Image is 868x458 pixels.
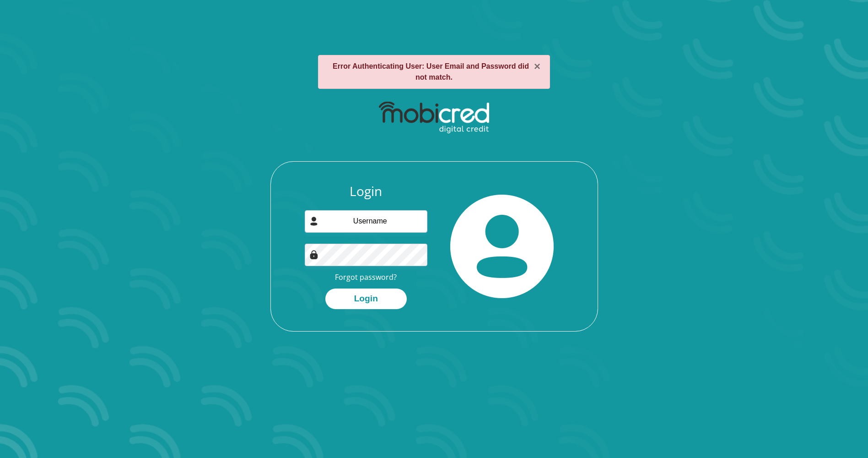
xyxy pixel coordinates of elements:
[305,184,427,199] h3: Login
[305,210,427,233] input: Username
[534,61,540,72] button: ×
[333,62,529,81] strong: Error Authenticating User: User Email and Password did not match.
[335,272,397,282] a: Forgot password?
[309,250,318,259] img: Image
[379,102,489,134] img: mobicred logo
[309,217,318,226] img: user-icon image
[325,289,407,309] button: Login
